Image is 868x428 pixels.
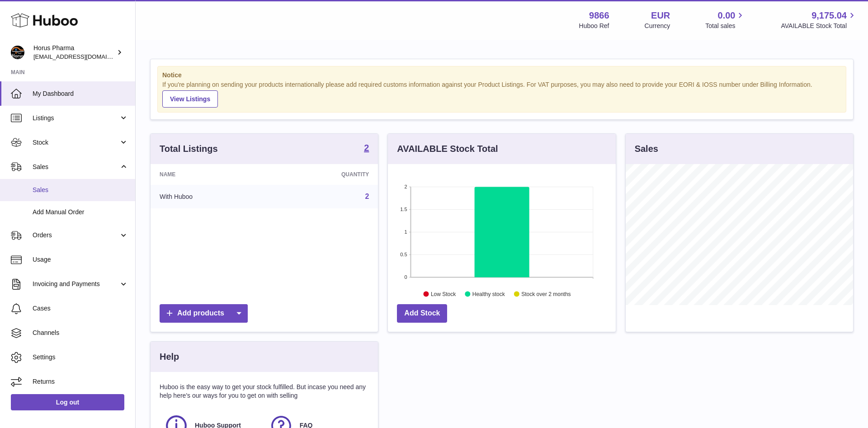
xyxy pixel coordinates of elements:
h3: Sales [635,143,658,155]
span: Orders [33,231,119,240]
a: 0.00 Total sales [705,9,745,30]
text: Low Stock [431,291,456,297]
strong: Notice [162,71,841,80]
text: 1 [405,229,407,235]
div: If you're planning on sending your products internationally please add required customs informati... [162,80,841,108]
strong: 2 [364,143,369,152]
div: Horus Pharma [33,44,115,61]
td: With Huboo [151,185,271,208]
span: Add Manual Order [33,208,128,216]
text: Healthy stock [472,291,505,297]
th: Quantity [271,164,378,185]
span: Sales [33,163,119,171]
a: View Listings [162,90,218,108]
span: Sales [33,186,128,194]
a: Add Stock [397,304,447,323]
text: 1.5 [401,207,407,212]
a: Log out [11,394,124,410]
h3: Help [160,351,179,363]
a: 2 [364,143,369,154]
span: Total sales [705,22,745,30]
span: Settings [33,353,128,362]
th: Name [151,164,271,185]
p: Huboo is the easy way to get your stock fulfilled. But incase you need any help here's our ways f... [160,383,369,400]
span: 9,175.04 [811,9,847,22]
strong: 9866 [589,9,609,22]
text: Stock over 2 months [522,291,571,297]
text: 2 [405,184,407,189]
span: Stock [33,138,119,147]
div: Currency [645,22,670,30]
text: 0 [405,274,407,280]
span: AVAILABLE Stock Total [781,22,857,30]
span: Cases [33,304,128,313]
strong: EUR [651,9,670,22]
text: 0.5 [401,252,407,257]
img: info@horus-pharma.nl [11,46,24,59]
a: 2 [365,193,369,200]
a: Add products [160,304,248,323]
span: [EMAIL_ADDRESS][DOMAIN_NAME] [33,53,133,60]
span: Usage [33,255,128,264]
span: Listings [33,114,119,122]
h3: AVAILABLE Stock Total [397,143,498,155]
span: 0.00 [718,9,736,22]
a: 9,175.04 AVAILABLE Stock Total [781,9,857,30]
span: My Dashboard [33,89,128,98]
span: Invoicing and Payments [33,280,119,288]
h3: Total Listings [160,143,218,155]
span: Channels [33,329,128,337]
span: Returns [33,377,128,386]
div: Huboo Ref [579,22,609,30]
